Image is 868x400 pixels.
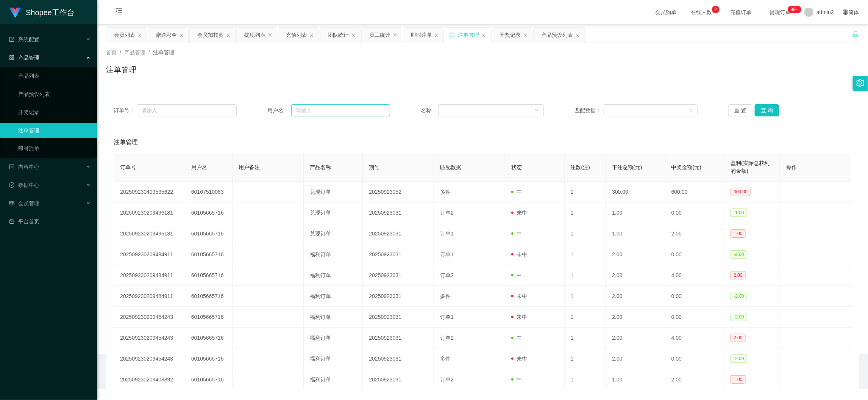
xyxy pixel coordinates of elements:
[156,28,177,42] div: 赠送彩金
[786,164,797,170] span: 操作
[575,107,603,115] span: 匹配数据：
[291,104,390,116] input: 请输入
[440,356,451,362] span: 多件
[535,108,539,113] i: 图标: down
[114,348,185,369] td: 202509230209454243
[120,164,136,170] span: 订单号
[106,64,136,75] h1: 注单管理
[9,9,75,15] a: Shopee工作台
[304,348,363,369] td: 福利订单
[565,307,606,328] td: 1
[185,265,233,286] td: 60105665716
[369,28,390,42] div: 员工统计
[687,9,716,15] span: 在线人数
[363,202,434,223] td: 20250923031
[731,188,751,196] span: 300.00
[440,314,454,320] span: 订单1
[440,251,454,257] span: 订单1
[363,307,434,328] td: 20250923031
[511,376,522,383] span: 中
[511,314,527,320] span: 未中
[185,369,233,390] td: 60105665716
[665,286,725,307] td: 0.00
[665,202,725,223] td: 0.00
[715,6,717,13] p: 2
[304,286,363,307] td: 福利订单
[363,369,434,390] td: 20250923031
[766,9,795,15] span: 提现订单
[363,265,434,286] td: 20250923031
[137,104,236,116] input: 请输入
[137,33,142,38] i: 图标: close
[731,292,747,300] span: -2.00
[511,272,522,278] span: 中
[114,202,185,223] td: 202509230209496181
[267,107,291,115] span: 用户名：
[606,348,665,369] td: 2.00
[665,348,725,369] td: 0.00
[18,68,91,83] a: 产品列表
[565,202,606,223] td: 1
[565,286,606,307] td: 1
[185,223,233,244] td: 60105665716
[665,244,725,265] td: 0.00
[185,307,233,328] td: 60105665716
[304,328,363,348] td: 福利订单
[571,164,590,170] span: 注数(注)
[665,369,725,390] td: 2.00
[363,244,434,265] td: 20250923031
[114,28,135,42] div: 会员列表
[244,28,265,42] div: 提现列表
[440,231,454,237] span: 订单1
[788,6,801,13] sup: 321
[304,182,363,202] td: 兑现订单
[565,244,606,265] td: 1
[665,265,725,286] td: 4.00
[114,244,185,265] td: 202509230209484911
[304,369,363,390] td: 福利订单
[511,164,522,170] span: 状态
[606,223,665,244] td: 1.00
[606,265,665,286] td: 2.00
[120,49,121,55] span: /
[852,31,859,38] i: 图标: unlock
[565,223,606,244] td: 1
[575,33,580,38] i: 图标: close
[671,164,701,170] span: 中奖金额(元)
[226,33,231,38] i: 图标: close
[565,328,606,348] td: 1
[268,33,272,38] i: 图标: close
[304,202,363,223] td: 兑现订单
[726,9,755,15] span: 充值订单
[755,104,779,116] button: 查 询
[511,356,527,362] span: 未中
[18,123,91,138] a: 注单管理
[304,307,363,328] td: 福利订单
[9,55,14,60] i: 图标: appstore-o
[440,210,454,216] span: 订单2
[18,141,91,156] a: 即时注单
[185,328,233,348] td: 60105665716
[440,335,454,341] span: 订单2
[731,160,770,174] span: 盈利(实际总获利的金额)
[511,293,527,299] span: 未中
[606,369,665,390] td: 1.00
[309,33,314,38] i: 图标: close
[606,202,665,223] td: 1.00
[363,328,434,348] td: 20250923031
[148,49,150,55] span: /
[421,107,439,115] span: 名称：
[363,182,434,202] td: 20250923052
[304,265,363,286] td: 福利订单
[103,372,862,380] div: 2021
[9,182,14,188] i: 图标: check-circle-o
[411,28,432,42] div: 即时注单
[185,348,233,369] td: 60105665716
[541,28,573,42] div: 产品预设列表
[440,164,461,170] span: 匹配数据
[9,36,39,42] span: 系统配置
[153,49,174,55] span: 注单管理
[606,244,665,265] td: 2.00
[440,376,454,383] span: 订单2
[393,33,397,38] i: 图标: close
